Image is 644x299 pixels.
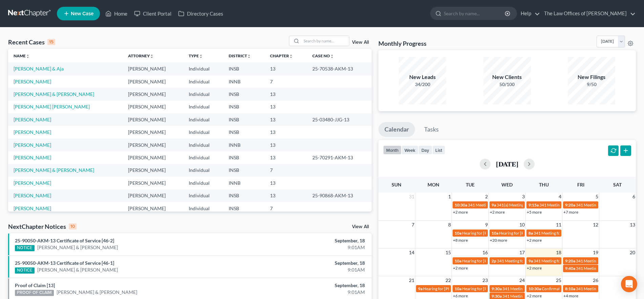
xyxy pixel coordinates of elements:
[428,182,439,187] span: Mon
[37,266,118,273] a: [PERSON_NAME] & [PERSON_NAME]
[15,267,35,274] div: NOTICE
[595,193,599,201] span: 5
[408,248,415,257] span: 14
[265,139,307,151] td: 13
[123,113,183,126] td: [PERSON_NAME]
[453,293,468,298] a: +6 more
[482,276,489,284] span: 23
[519,276,525,284] span: 24
[223,62,265,75] td: INSB
[183,190,223,202] td: Individual
[14,167,94,173] a: [PERSON_NAME] & [PERSON_NAME]
[555,221,562,229] span: 11
[253,260,365,266] div: September, 18
[399,73,446,81] div: New Leads
[8,222,77,231] div: NextChapter Notices
[223,151,265,164] td: INSB
[330,54,334,58] i: unfold_more
[455,202,467,207] span: 10:30a
[289,54,293,58] i: unfold_more
[527,265,542,271] a: +2 more
[418,145,432,155] button: day
[253,282,365,289] div: September, 18
[527,293,542,298] a: +2 more
[502,294,563,299] span: 341 Meeting for [PERSON_NAME]
[307,62,371,75] td: 25-70538-AKM-13
[223,177,265,189] td: INNB
[123,139,183,151] td: [PERSON_NAME]
[517,7,540,20] a: Help
[14,79,51,84] a: [PERSON_NAME]
[576,202,637,207] span: 341 Meeting for [PERSON_NAME]
[492,231,498,236] span: 10a
[418,286,422,291] span: 9a
[14,205,51,211] a: [PERSON_NAME]
[150,54,154,58] i: unfold_more
[621,276,637,292] div: Open Intercom Messenger
[183,202,223,215] td: Individual
[253,244,365,251] div: 9:01AM
[528,202,539,207] span: 9:15a
[265,75,307,88] td: 7
[189,53,203,58] a: Typeunfold_more
[492,294,502,299] span: 9:30a
[312,53,334,58] a: Case Nounfold_more
[453,238,468,243] a: +8 more
[71,11,94,16] span: New Case
[253,237,365,244] div: September, 18
[629,248,636,257] span: 20
[577,182,584,187] span: Fri
[539,202,636,207] span: 341 Meeting for [PERSON_NAME] & [PERSON_NAME]
[183,126,223,138] td: Individual
[15,238,114,243] a: 25-90050-AKM-13 Certificate of Service [46-2]
[14,66,64,72] a: [PERSON_NAME] & Aja
[223,139,265,151] td: INNB
[15,290,54,296] div: PROOF OF CLAIM
[102,7,131,20] a: Home
[123,177,183,189] td: [PERSON_NAME]
[448,221,452,229] span: 8
[455,231,461,236] span: 10a
[408,276,415,284] span: 21
[265,202,307,215] td: 7
[14,104,90,109] a: [PERSON_NAME] [PERSON_NAME]
[483,81,531,88] div: 50/100
[490,238,507,243] a: +20 more
[47,39,55,45] div: 15
[528,286,541,291] span: 10:30a
[8,38,55,46] div: Recent Cases
[270,53,293,58] a: Chapterunfold_more
[229,53,251,58] a: Districtunfold_more
[183,88,223,100] td: Individual
[497,202,562,207] span: 341(a) Meeting for [PERSON_NAME]
[123,190,183,202] td: [PERSON_NAME]
[69,223,77,230] div: 10
[499,231,588,236] span: Hearing for [PERSON_NAME] & [PERSON_NAME]
[253,289,365,296] div: 9:01AM
[128,53,154,58] a: Attorneyunfold_more
[307,190,371,202] td: 25-90868-AKM-13
[265,164,307,177] td: 7
[576,258,637,263] span: 341 Meeting for [PERSON_NAME]
[183,151,223,164] td: Individual
[490,210,505,215] a: +2 more
[496,160,518,167] h2: [DATE]
[568,81,615,88] div: 9/50
[352,40,369,45] a: View All
[265,62,307,75] td: 13
[565,286,575,291] span: 8:10a
[484,193,489,201] span: 2
[539,182,549,187] span: Thu
[15,245,35,251] div: NOTICE
[183,113,223,126] td: Individual
[123,88,183,100] td: [PERSON_NAME]
[265,113,307,126] td: 13
[14,129,51,135] a: [PERSON_NAME]
[183,101,223,113] td: Individual
[223,190,265,202] td: INSB
[592,276,599,284] span: 26
[555,248,562,257] span: 18
[528,231,533,236] span: 8a
[175,7,227,20] a: Directory Cases
[14,180,51,186] a: [PERSON_NAME]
